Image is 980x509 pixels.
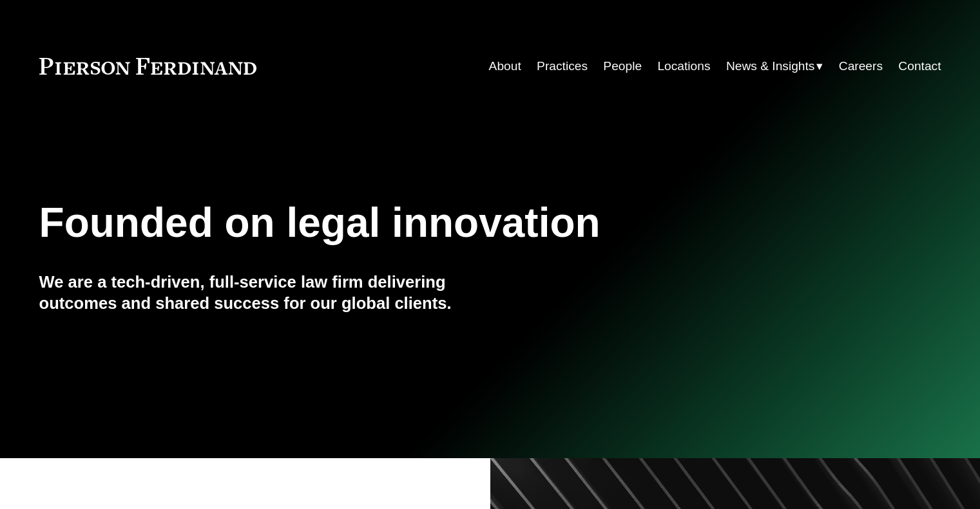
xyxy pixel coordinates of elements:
[839,54,883,79] a: Careers
[726,54,823,79] a: folder dropdown
[603,54,642,79] a: People
[39,199,791,246] h1: Founded on legal innovation
[489,54,521,79] a: About
[537,54,588,79] a: Practices
[657,54,710,79] a: Locations
[898,54,941,79] a: Contact
[726,55,815,78] span: News & Insights
[39,272,490,313] h4: We are a tech-driven, full-service law firm delivering outcomes and shared success for our global...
